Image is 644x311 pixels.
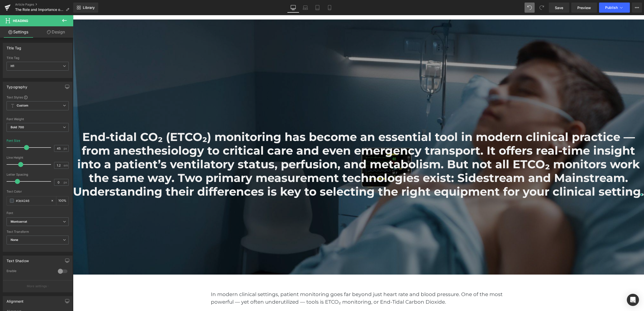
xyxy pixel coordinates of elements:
[7,56,69,60] div: Title Tag
[15,8,64,12] span: The Role and Importance of ETCO₂ in Patient Monitoring
[7,117,69,121] div: Font Weight
[7,296,24,303] div: Alignment
[27,284,47,288] p: More settings
[525,3,535,13] button: Undo
[7,173,69,176] div: Letter Spacing
[15,3,73,7] a: Article Pages
[17,103,28,108] b: Custom
[324,3,336,13] a: Mobile
[7,43,21,50] div: Title Tag
[7,256,29,263] div: Text Shadow
[7,156,69,159] div: Line Height
[605,6,618,10] span: Publish
[7,269,53,274] div: Enable
[577,5,591,10] span: Preview
[138,275,433,291] p: In modern clinical settings, patient monitoring goes far beyond just heart rate and blood pressur...
[555,5,563,10] span: Save
[599,3,630,13] button: Publish
[64,147,68,150] span: px
[64,164,68,167] span: em
[7,190,69,193] div: Text Color
[7,82,27,89] div: Typography
[537,3,547,13] button: Redo
[3,280,72,292] button: More settings
[56,196,68,205] div: %
[73,3,98,13] a: New Library
[11,64,14,68] b: H1
[83,5,95,10] span: Library
[7,139,20,142] div: Font Size
[627,294,639,306] div: Open Intercom Messenger
[632,3,642,13] button: More
[38,26,74,38] a: Design
[287,3,299,13] a: Desktop
[571,3,597,13] a: Preview
[299,3,311,13] a: Laptop
[7,211,69,215] div: Font
[11,238,18,242] b: None
[11,125,24,129] b: Bold 700
[311,3,324,13] a: Tablet
[13,19,28,23] span: Heading
[73,15,644,311] iframe: To enrich screen reader interactions, please activate Accessibility in Grammarly extension settings
[7,95,69,99] div: Text Styles
[16,198,48,203] input: Color
[11,220,27,224] i: Montserrat
[7,230,69,234] div: Text Transform
[64,181,68,184] span: px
